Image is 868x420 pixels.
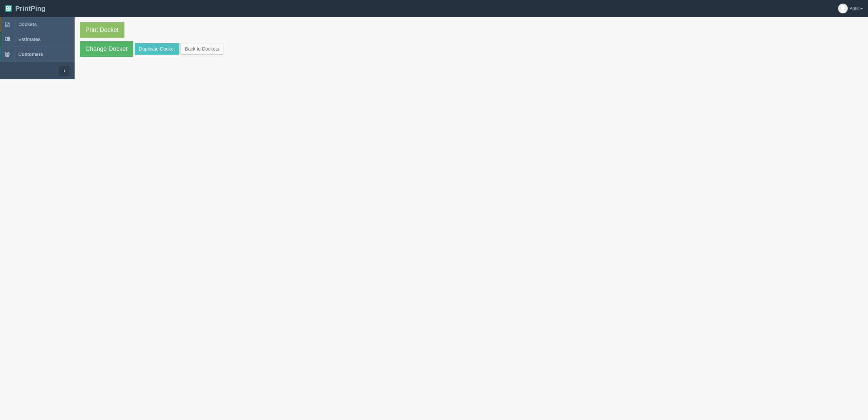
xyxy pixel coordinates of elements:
[18,52,43,57] span: Customers
[180,43,223,55] a: Back to Dockets
[838,4,848,13] img: avatar_default-7531ab5dedf162e01f1e0bb0964e6a185e93c5c22dfe317fb01d7f8cd2b1632c.jpg
[18,22,37,27] span: Dockets
[80,41,133,57] a: Change Docket
[80,22,124,38] a: Print Docket
[18,37,41,42] span: Estimates
[5,5,12,12] img: logo-3e63b451c926e2ac314895c53de4908e5d424f24456219fb08d385ab2e579770.png
[135,43,179,55] a: Duplicate Docket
